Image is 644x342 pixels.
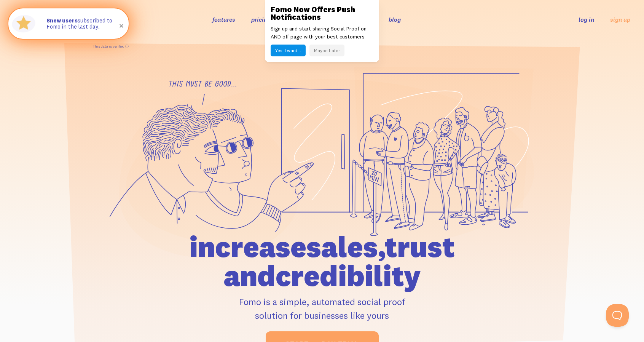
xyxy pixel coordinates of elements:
[212,16,235,23] a: features
[46,18,50,24] span: 8
[389,16,401,23] a: blog
[46,17,78,24] strong: new users
[146,295,498,322] p: Fomo is a simple, automated social proof solution for businesses like yours
[251,16,271,23] a: pricing
[10,10,37,37] img: Fomo
[46,18,121,30] p: subscribed to Fomo in the last day.
[271,45,306,56] button: Yes! I want it
[146,232,498,290] h1: increase sales, trust and credibility
[579,16,594,23] a: log in
[606,304,629,327] iframe: Help Scout Beacon - Open
[610,16,630,24] a: sign up
[271,25,373,41] p: Sign up and start sharing Social Proof on AND off page with your best customers
[271,6,373,21] h3: Fomo Now Offers Push Notifications
[93,44,129,48] a: This data is verified ⓘ
[309,45,344,56] button: Maybe Later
